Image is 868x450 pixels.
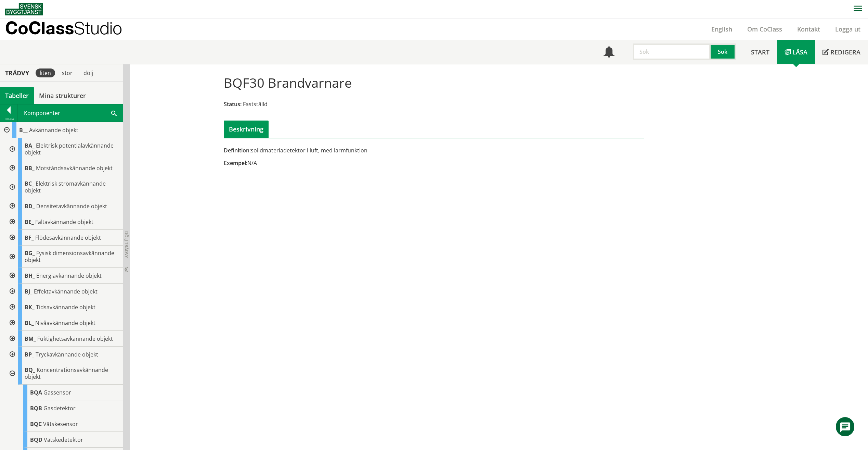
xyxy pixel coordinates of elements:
[35,234,101,241] span: Flödesavkännande objekt
[25,249,114,264] span: Fysisk dimensionsavkännande objekt
[34,87,91,104] a: Mina strukturer
[25,218,34,226] span: BE_
[224,75,352,90] h1: BQF30 Brandvarnare
[25,319,34,327] span: BL_
[815,40,868,64] a: Redigera
[34,288,98,295] span: Effektavkännande objekt
[37,335,113,342] span: Fuktighetsavkännande objekt
[58,68,77,77] div: stor
[790,25,828,33] a: Kontakt
[5,24,122,32] p: CoClass
[30,389,42,396] span: BQA
[224,159,501,167] div: N/A
[25,180,106,194] span: Elektrisk strömavkännande objekt
[25,202,35,210] span: BD_
[36,164,113,172] span: Motståndsavkännande objekt
[111,109,117,116] span: Sök i tabellen
[74,18,122,38] span: Studio
[751,48,769,56] span: Start
[43,420,78,428] span: Vätskesensor
[704,25,740,33] a: English
[36,351,98,358] span: Tryckavkännande objekt
[36,202,107,210] span: Densitetavkännande objekt
[79,68,97,77] div: dölj
[29,126,78,134] span: Avkännande objekt
[25,303,35,311] span: BK_
[36,303,95,311] span: Tidsavkännande objekt
[35,319,95,327] span: Nivåavkännande objekt
[25,142,35,149] span: BA_
[30,436,42,443] span: BQD
[224,147,501,154] div: solidmateriadetektor i luft, med larmfunktion
[18,104,123,122] div: Komponenter
[25,180,34,187] span: BC_
[25,272,35,279] span: BH_
[777,40,815,64] a: Läsa
[44,436,83,443] span: Vätskedetektor
[828,25,868,33] a: Logga ut
[25,234,34,241] span: BF_
[224,159,247,167] span: Exempel:
[36,272,102,279] span: Energiavkännande objekt
[25,335,36,342] span: BM_
[604,47,614,58] span: Notifikationer
[30,420,42,428] span: BQC
[224,147,251,154] span: Definition:
[740,25,790,33] a: Om CoClass
[25,142,114,156] span: Elektrisk potentialavkännande objekt
[25,164,35,172] span: BB_
[25,366,108,380] span: Koncentrationsavkännande objekt
[243,100,268,108] span: Fastställd
[711,43,736,60] button: Sök
[743,40,777,64] a: Start
[25,249,35,257] span: BG_
[1,69,33,77] div: Trädvy
[633,43,711,60] input: Sök
[25,366,35,374] span: BQ_
[25,288,33,295] span: BJ_
[25,351,34,358] span: BP_
[0,116,17,122] div: Tillbaka
[43,404,76,412] span: Gasdetektor
[30,404,42,412] span: BQB
[792,48,807,56] span: Läsa
[35,218,93,226] span: Fältavkännande objekt
[43,389,71,396] span: Gassensor
[36,68,55,77] div: liten
[19,126,28,134] span: B__
[830,48,860,56] span: Redigera
[224,100,242,108] span: Status:
[124,231,129,258] span: Dölj trädvy
[5,3,43,15] img: Svensk Byggtjänst
[224,121,269,138] div: Beskrivning
[5,18,137,40] a: CoClassStudio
